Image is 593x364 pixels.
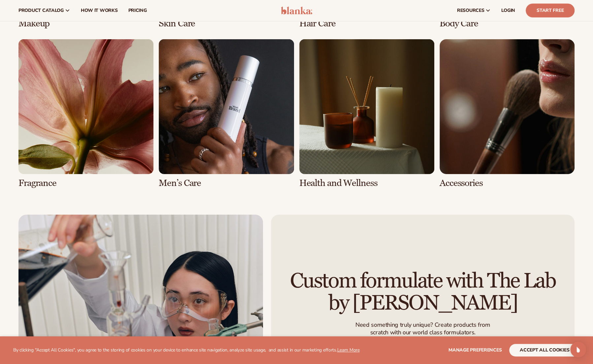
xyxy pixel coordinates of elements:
[509,344,580,356] button: accept all cookies
[159,39,294,188] div: 6 / 8
[299,18,434,29] h3: Hair Care
[355,321,490,328] p: Need something truly unique? Create products from
[128,8,147,13] span: pricing
[18,39,153,188] div: 5 / 8
[159,18,294,29] h3: Skin Care
[570,342,586,357] div: Open Intercom Messenger
[281,7,312,15] img: logo
[440,39,575,188] div: 8 / 8
[13,348,360,353] p: By clicking "Accept All Cookies", you agree to the storing of cookies on your device to enhance s...
[448,347,502,353] span: Manage preferences
[289,270,556,314] h2: Custom formulate with The Lab by [PERSON_NAME]
[501,8,515,13] span: LOGIN
[448,344,502,356] button: Manage preferences
[355,328,490,336] p: scratch with our world class formulators.
[526,4,575,17] a: Start Free
[337,347,359,353] a: Learn More
[299,39,434,188] div: 7 / 8
[81,8,118,13] span: How It Works
[18,18,153,29] h3: Makeup
[457,8,484,13] span: resources
[440,18,575,29] h3: Body Care
[18,8,64,13] span: product catalog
